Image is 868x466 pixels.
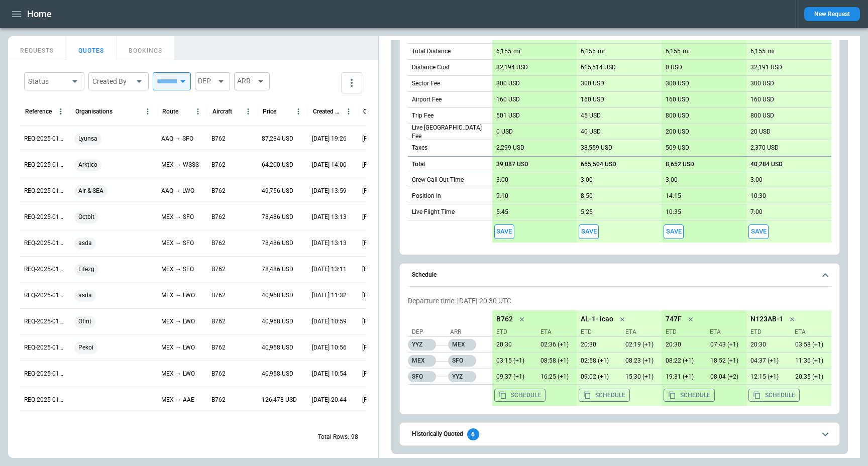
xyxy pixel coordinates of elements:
[312,135,347,143] p: 21/08/2025 19:26
[496,48,511,55] p: 6,155
[448,371,476,382] p: YYZ
[24,187,66,195] p: REQ-2025-011155
[412,176,464,184] p: Crew Call Out Time
[262,239,293,248] p: 78,486 USD
[804,7,860,21] button: New Request
[291,104,305,119] button: Price column menu
[318,433,349,441] p: Total Rows:
[496,176,508,184] p: 3:00
[662,373,702,381] p: 02/06/2025
[363,108,392,115] div: Created by
[312,343,347,352] p: 21/08/2025 10:56
[496,96,520,103] p: 160 USD
[412,208,455,216] p: Live Flight Time
[750,176,763,184] p: 3:00
[161,135,193,143] p: AAQ → SFO
[74,126,101,152] span: Lyunsa
[412,272,437,278] h6: Schedule
[408,355,436,367] p: MEX
[536,373,577,381] p: 02/06/2025
[161,396,194,404] p: MEX → AAE
[662,357,702,365] p: 02/06/2025
[581,64,616,71] p: 615,514 USD
[312,213,347,221] p: 21/08/2025 13:13
[262,213,293,221] p: 78,486 USD
[666,192,681,200] p: 14:15
[312,161,347,169] p: 21/08/2025 14:00
[234,72,270,90] div: ARR
[666,208,681,216] p: 10:35
[579,224,599,239] span: Save this aircraft quote and copy details to clipboard
[211,187,226,195] p: B762
[412,47,451,56] p: Total Distance
[161,265,194,274] p: MEX → SFO
[666,161,694,168] p: 8,652 USD
[750,161,783,168] p: 40,284 USD
[750,112,774,120] p: 800 USD
[791,373,831,381] p: 02/06/2025
[492,341,532,348] p: 01/06/2025
[25,108,52,115] div: Reference
[536,341,577,348] p: 02/06/2025
[24,396,66,404] p: REQ-2025-011078
[706,357,746,365] p: 02/06/2025
[496,315,513,323] p: B762
[450,328,485,336] p: Arr
[161,187,194,195] p: AAQ → LWO
[262,187,293,195] p: 49,756 USD
[74,204,98,230] span: Octbit
[211,370,226,378] p: B762
[211,343,226,352] p: B762
[662,341,702,348] p: 01/06/2025
[28,76,68,86] div: Status
[621,328,658,336] p: ETA
[706,373,746,381] p: 03/06/2025
[262,161,293,169] p: 64,200 USD
[621,357,662,365] p: 02/06/2025
[494,224,514,239] span: Save this aircraft quote and copy details to clipboard
[408,264,831,287] button: Schedule
[141,104,155,119] button: Organisations column menu
[412,111,433,120] p: Trip Fee
[581,144,612,152] p: 38,559 USD
[74,283,96,308] span: asda
[791,357,831,365] p: 02/06/2025
[750,144,779,152] p: 2,370 USD
[312,291,347,300] p: 21/08/2025 11:32
[496,192,508,200] p: 9:10
[581,176,593,184] p: 3:00
[791,328,827,336] p: ETA
[162,108,178,115] div: Route
[577,341,617,348] p: 01/06/2025
[664,224,684,239] span: Save this aircraft quote and copy details to clipboard
[581,161,616,168] p: 655,504 USD
[664,389,715,402] button: Copy the aircraft schedule to your clipboard
[666,315,682,323] p: 747F
[24,317,66,326] p: REQ-2025-011126
[75,108,113,115] div: Organisations
[746,341,787,348] p: 01/06/2025
[536,328,573,336] p: ETA
[161,343,195,352] p: MEX → LWO
[24,291,66,300] p: REQ-2025-011128
[241,104,255,119] button: Aircraft column menu
[54,104,68,119] button: Reference column menu
[581,192,593,200] p: 8:50
[581,48,596,55] p: 6,155
[746,373,787,381] p: 02/06/2025
[211,265,226,274] p: B762
[92,76,133,86] div: Created By
[579,224,599,239] button: Save
[408,339,436,351] p: YYZ
[262,343,293,352] p: 40,958 USD
[666,48,681,55] p: 6,155
[341,72,362,93] button: more
[262,370,293,378] p: 40,958 USD
[791,341,831,348] p: 02/06/2025
[492,357,532,365] p: 02/06/2025
[24,239,66,248] p: REQ-2025-011131
[666,64,682,71] p: 0 USD
[408,371,436,382] p: SFO
[621,341,662,348] p: 02/06/2025
[448,339,476,351] p: MEX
